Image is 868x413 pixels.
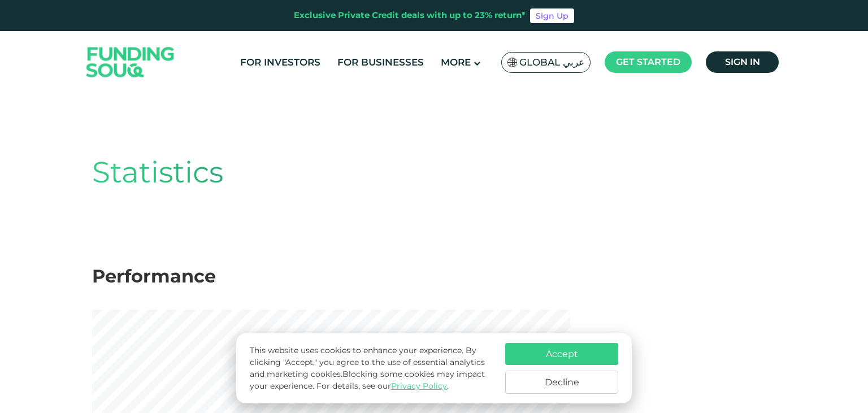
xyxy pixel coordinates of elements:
[92,266,776,287] h2: Performance
[75,34,186,91] img: Logo
[237,53,323,72] a: For Investors
[294,9,526,22] div: Exclusive Private Credit deals with up to 23% return*
[706,51,779,73] a: Sign in
[505,371,618,394] button: Decline
[316,381,449,391] span: For details, see our .
[92,155,776,190] h1: Statistics
[250,369,485,391] span: Blocking some cookies may impact your experience.
[391,381,447,391] a: Privacy Policy
[519,56,584,69] span: Global عربي
[505,343,618,365] button: Accept
[507,58,518,67] img: SA Flag
[530,8,574,23] a: Sign Up
[725,56,760,67] span: Sign in
[335,53,427,72] a: For Businesses
[616,56,680,67] span: Get started
[441,56,471,68] span: More
[250,345,494,392] p: This website uses cookies to enhance your experience. By clicking "Accept," you agree to the use ...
